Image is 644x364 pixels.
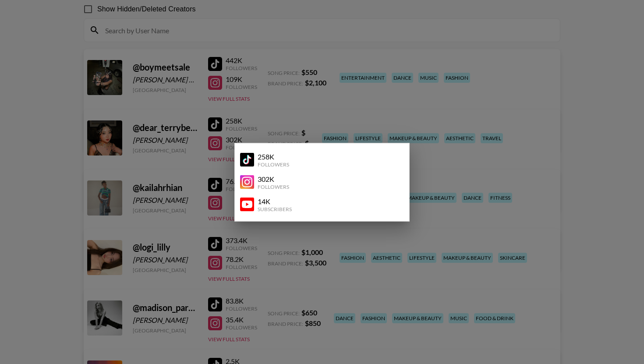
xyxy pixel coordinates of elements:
[258,205,292,212] div: Subscribers
[240,153,254,167] img: YouTube
[240,198,254,212] img: YouTube
[258,183,289,190] div: Followers
[258,152,289,161] div: 258K
[258,174,289,183] div: 302K
[258,197,292,205] div: 14K
[240,175,254,189] img: YouTube
[258,161,289,167] div: Followers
